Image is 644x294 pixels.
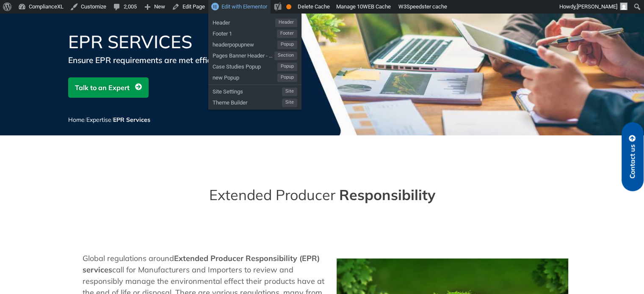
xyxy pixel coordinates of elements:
span: Site Settings [213,85,282,96]
span: Theme Builder [213,96,282,107]
a: Pages Banner Header - Talk to an Expert BtnSection [208,49,301,60]
a: new PopupPopup [208,71,301,82]
span: Footer 1 [213,27,277,38]
a: Theme BuilderSite [208,96,301,107]
a: HeaderHeader [208,16,301,27]
span: Section [274,52,297,60]
span: Popup [277,41,297,49]
span: Edit with Elementor [221,3,267,10]
a: Contact us [622,122,644,191]
a: Site SettingsSite [208,85,301,96]
span: Site [282,99,297,107]
a: Expertise [86,116,111,124]
span: Header [275,19,297,27]
span: Contact us [629,144,636,179]
span: Pages Banner Header - Talk to an Expert Btn [213,49,274,60]
h1: EPR Services [68,33,271,51]
a: Talk to an Expert [68,77,149,98]
b: Extended Producer Responsibility (EPR) services [83,253,320,275]
span: Header [213,16,275,27]
span: Site [282,88,297,96]
span: Talk to an Expert [75,80,130,96]
div: OK [286,4,291,9]
span: EPR Services [113,116,150,124]
span: Footer [277,30,297,38]
a: Case Studies PopupPopup [208,60,301,71]
span: Extended Producer [209,186,335,204]
span: new Popup [213,71,277,82]
span: [PERSON_NAME] [577,3,617,10]
a: headerpopupnewPopup [208,38,301,49]
a: Home [68,116,85,124]
a: Footer 1Footer [208,27,301,38]
span: Responsibility [339,186,435,204]
div: Ensure EPR requirements are met efficiently [68,54,271,66]
span: headerpopupnew [213,38,277,49]
span: Popup [277,74,297,82]
span: Case Studies Popup [213,60,277,71]
span: Popup [277,63,297,71]
span: / / [68,116,150,124]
